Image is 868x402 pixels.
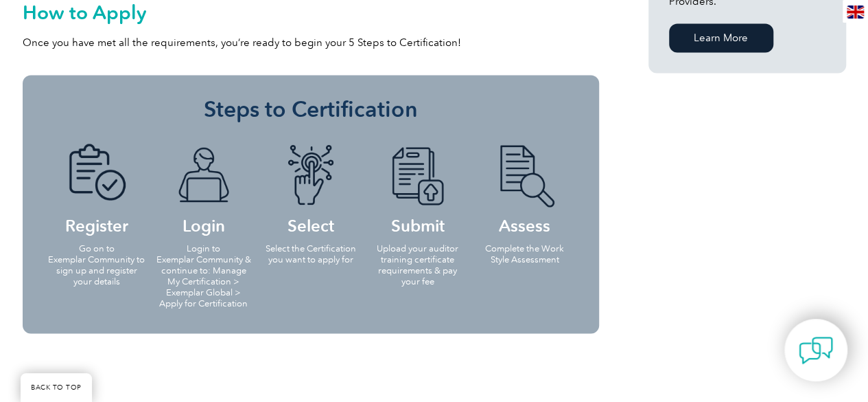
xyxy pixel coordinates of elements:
p: Upload your auditor training certificate requirements & pay your fee [368,243,467,287]
p: Complete the Work Style Assessment [476,243,574,265]
img: en [847,5,864,19]
p: Once you have met all the requirements, you’re ready to begin your 5 Steps to Certification! [23,35,599,50]
h3: Steps to Certification [43,96,578,123]
h4: Login [154,144,253,232]
h4: Select [261,144,360,232]
img: icon-blue-doc-tick.png [59,144,134,207]
img: icon-blue-doc-search.png [487,144,563,207]
a: Learn More [669,23,773,52]
img: icon-blue-laptop-male.png [166,144,242,207]
a: BACK TO TOP [21,373,92,402]
img: icon-blue-doc-arrow.png [380,144,456,207]
h4: Assess [476,144,574,232]
img: icon-blue-finger-button.png [273,144,349,207]
p: Select the Certification you want to apply for [261,243,360,265]
h4: Register [47,144,146,232]
p: Login to Exemplar Community & continue to: Manage My Certification > Exemplar Global > Apply for ... [154,243,253,309]
h2: How to Apply [23,1,599,23]
h4: Submit [368,144,467,232]
img: contact-chat.png [799,333,833,368]
p: Go on to Exemplar Community to sign up and register your details [47,243,146,287]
